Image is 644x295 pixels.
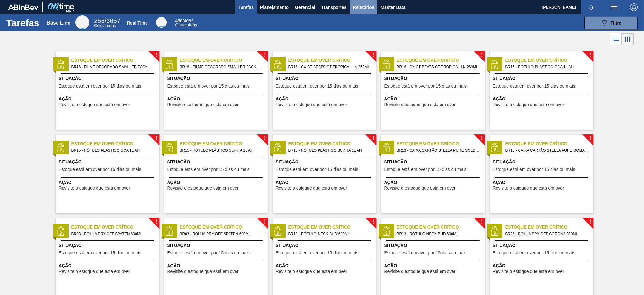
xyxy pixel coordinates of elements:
[493,251,575,255] span: Estoque está em over por 15 dias ou mais
[276,251,358,255] span: Estoque está em over por 15 dias ou mais
[56,143,65,152] img: status
[75,15,89,29] div: Base Line
[164,143,174,152] img: status
[493,84,575,88] span: Estoque está em over por 15 dias ou mais
[481,136,483,141] span: !
[490,143,499,152] img: status
[505,224,593,230] span: Estoque em Over Crítico
[276,96,375,102] span: Ação
[59,263,158,269] span: Ação
[384,263,483,269] span: Ação
[505,147,588,154] span: BR13 - CAIXA CARTÃO STELLA PURE GOLD 269ML
[8,4,38,10] img: TNhmsLtSVTkK8tSr43FrP2fwEKptu5GPRR3wAAAABJRU5ErkJggg==
[94,23,116,28] span: Concluídas
[490,60,499,69] img: status
[505,64,588,71] span: BR15 - RÓTULO PLÁSTICO GCA 1L AH
[381,60,391,69] img: status
[175,18,193,23] span: / 4099
[397,140,485,147] span: Estoque em Over Crítico
[384,75,483,82] span: Situação
[493,102,564,107] span: Revisite o estoque que está em over
[505,140,593,147] span: Estoque em Over Crítico
[505,230,588,237] span: BR26 - ROLHA PRY OFF CORONA 330ML
[397,64,480,71] span: BR16 - CX CT BEATS GT TROPICAL LN 269ML
[167,167,250,172] span: Estoque está em over por 15 dias ou mais
[6,19,39,26] h1: Tarefas
[493,96,592,102] span: Ação
[264,219,266,224] span: !
[276,242,375,249] span: Situação
[59,251,141,255] span: Estoque está em over por 15 dias ou mais
[167,263,266,269] span: Ação
[493,75,592,82] span: Situação
[384,167,467,172] span: Estoque está em over por 15 dias ou mais
[384,179,483,186] span: Ação
[295,3,315,11] span: Gerencial
[167,186,239,190] span: Revisite o estoque que está em over
[288,147,371,154] span: BR15 - RÓTULO PLÁSTICO SUKITA 1L AH
[372,219,374,224] span: !
[167,242,266,249] span: Situação
[493,179,592,186] span: Ação
[381,143,391,152] img: status
[167,179,266,186] span: Ação
[481,53,483,57] span: !
[164,60,174,69] img: status
[481,219,483,224] span: !
[47,20,70,26] div: Base Line
[71,224,159,230] span: Estoque em Over Crítico
[59,84,141,88] span: Estoque está em over por 15 dias ou mais
[276,179,375,186] span: Ação
[384,186,456,190] span: Revisite o estoque que está em over
[611,20,622,26] span: Filtro
[167,96,266,102] span: Ação
[94,17,120,24] span: / 3657
[180,64,263,71] span: BR16 - FILME DECORADO SMALLER PACK 269ML
[59,167,141,172] span: Estoque está em over por 15 dias ou mais
[353,3,374,11] span: Relatórios
[180,147,263,154] span: BR15 - RÓTULO PLÁSTICO SUKITA 1L AH
[589,136,591,141] span: !
[384,242,483,249] span: Situação
[180,230,263,237] span: BR03 - ROLHA PRY OFF SPATEN 600ML
[71,147,154,154] span: BR15 - RÓTULO PLÁSTICO GCA 1L AH
[490,226,499,236] img: status
[372,53,374,57] span: !
[59,186,130,190] span: Revisite o estoque que está em over
[493,167,575,172] span: Estoque está em over por 15 dias ou mais
[380,3,405,11] span: Master Data
[493,159,592,165] span: Situação
[384,159,483,165] span: Situação
[59,242,158,249] span: Situação
[493,269,564,274] span: Revisite o estoque que está em over
[384,269,456,274] span: Revisite o estoque que está em over
[276,159,375,165] span: Situação
[71,230,154,237] span: BR03 - ROLHA PRY OFF SPATEN 600ML
[273,226,282,236] img: status
[155,53,157,57] span: !
[384,102,456,107] span: Revisite o estoque que está em over
[273,60,282,69] img: status
[167,102,239,107] span: Revisite o estoque que está em over
[381,226,391,236] img: status
[397,230,480,237] span: BR13 - RÓTULO NECK BUD 600ML
[288,57,376,64] span: Estoque em Over Crítico
[71,64,154,71] span: BR16 - FILME DECORADO SMALLER PACK 269ML
[610,3,618,11] img: userActions
[397,57,485,64] span: Estoque em Over Crítico
[276,269,347,274] span: Revisite o estoque que está em over
[180,224,268,230] span: Estoque em Over Crítico
[59,269,130,274] span: Revisite o estoque que está em over
[180,140,268,147] span: Estoque em Over Crítico
[276,75,375,82] span: Situação
[276,167,358,172] span: Estoque está em over por 15 dias ou mais
[288,64,371,71] span: BR16 - CX CT BEATS GT TROPICAL LN 269ML
[276,263,375,269] span: Ação
[175,22,197,27] span: Concluídas
[505,57,593,64] span: Estoque em Over Crítico
[155,219,157,224] span: !
[288,230,371,237] span: BR13 - RÓTULO NECK BUD 600ML
[288,140,376,147] span: Estoque em Over Crítico
[288,224,376,230] span: Estoque em Over Crítico
[56,226,65,236] img: status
